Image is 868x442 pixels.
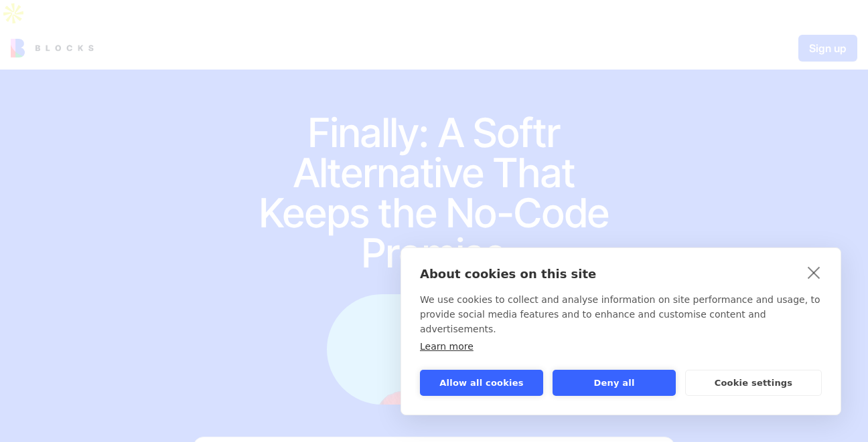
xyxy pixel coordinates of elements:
[804,261,824,283] a: close
[420,341,474,352] a: Learn more
[553,370,676,396] button: Deny all
[420,292,822,336] p: We use cookies to collect and analyse information on site performance and usage, to provide socia...
[685,370,822,396] button: Cookie settings
[420,267,596,281] strong: About cookies on this site
[420,370,543,396] button: Allow all cookies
